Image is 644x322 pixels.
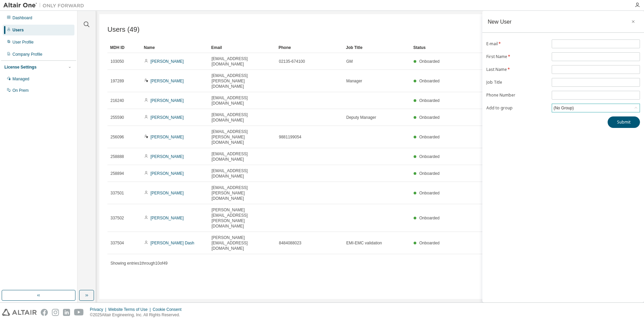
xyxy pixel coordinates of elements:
div: Phone [279,42,341,53]
div: Dashboard [12,15,32,21]
label: E-mail [486,41,548,47]
span: [EMAIL_ADDRESS][DOMAIN_NAME] [212,151,273,162]
span: Users (49) [107,26,139,33]
div: User Profile [12,39,34,45]
a: [PERSON_NAME] [151,171,184,176]
span: Showing entries 1 through 10 of 49 [110,261,168,266]
span: Onboarded [419,171,440,176]
div: Managed [12,76,29,82]
span: EMI-EMC validation [346,240,382,246]
span: 337502 [110,215,124,221]
span: 103050 [110,59,124,64]
span: Onboarded [419,241,440,245]
img: altair_logo.svg [2,309,37,316]
p: © 2025 Altair Engineering, Inc. All Rights Reserved. [90,312,186,318]
div: (No Group) [552,104,640,112]
span: 8484088023 [279,240,301,246]
a: [PERSON_NAME] [151,79,184,83]
div: Company Profile [12,52,42,57]
label: Phone Number [486,92,548,98]
label: Add to group [486,105,548,111]
span: 258894 [110,171,124,176]
span: [EMAIL_ADDRESS][PERSON_NAME][DOMAIN_NAME] [212,73,273,89]
span: Onboarded [419,79,440,83]
span: 255590 [110,115,124,120]
div: License Settings [4,64,36,70]
label: Last Name [486,67,548,72]
div: MDH ID [110,42,138,53]
a: [PERSON_NAME] [151,154,184,159]
img: instagram.svg [52,309,59,316]
a: [PERSON_NAME] [151,135,184,139]
span: [EMAIL_ADDRESS][DOMAIN_NAME] [212,95,273,106]
span: [PERSON_NAME][EMAIL_ADDRESS][DOMAIN_NAME] [212,235,273,251]
div: Users [12,27,24,33]
div: Job Title [346,42,408,53]
span: [EMAIL_ADDRESS][PERSON_NAME][DOMAIN_NAME] [212,129,273,145]
div: On Prem [12,88,29,93]
span: Manager [346,78,362,84]
div: Cookie Consent [153,307,185,312]
span: 256096 [110,134,124,140]
div: Status [413,42,598,53]
span: 216240 [110,98,124,103]
span: Onboarded [419,59,440,64]
button: Submit [608,116,640,128]
span: 258888 [110,154,124,159]
a: [PERSON_NAME] [151,191,184,195]
span: [EMAIL_ADDRESS][DOMAIN_NAME] [212,112,273,123]
div: Name [144,42,206,53]
img: facebook.svg [41,309,48,316]
a: [PERSON_NAME] Dash [151,241,194,245]
label: First Name [486,54,548,59]
img: linkedin.svg [63,309,70,316]
span: [EMAIL_ADDRESS][DOMAIN_NAME] [212,56,273,67]
span: Onboarded [419,135,440,139]
a: [PERSON_NAME] [151,216,184,220]
a: [PERSON_NAME] [151,59,184,64]
a: [PERSON_NAME] [151,98,184,103]
span: Onboarded [419,154,440,159]
div: (No Group) [552,104,575,112]
a: [PERSON_NAME] [151,115,184,120]
img: Altair One [3,2,88,9]
span: GM [346,59,353,64]
span: Onboarded [419,98,440,103]
span: Onboarded [419,191,440,195]
span: [EMAIL_ADDRESS][PERSON_NAME][DOMAIN_NAME] [212,185,273,201]
div: New User [488,19,512,24]
div: Website Terms of Use [108,307,153,312]
span: 9881199054 [279,134,301,140]
span: Onboarded [419,216,440,220]
span: [PERSON_NAME][EMAIL_ADDRESS][PERSON_NAME][DOMAIN_NAME] [212,207,273,229]
span: 02135-674100 [279,59,305,64]
span: [EMAIL_ADDRESS][DOMAIN_NAME] [212,168,273,179]
span: 337501 [110,190,124,196]
img: youtube.svg [74,309,84,316]
div: Privacy [90,307,108,312]
div: Email [211,42,273,53]
span: 337504 [110,240,124,246]
span: 197289 [110,78,124,84]
label: Job Title [486,80,548,85]
span: Deputy Manager [346,115,376,120]
span: Onboarded [419,115,440,120]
